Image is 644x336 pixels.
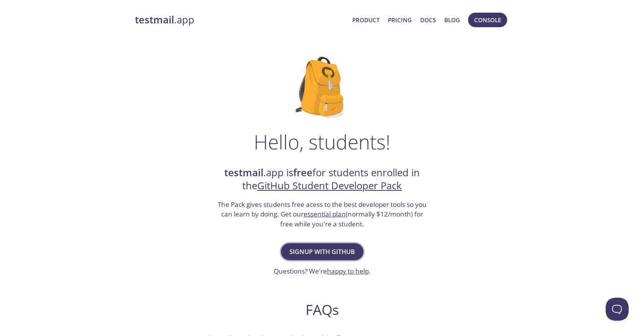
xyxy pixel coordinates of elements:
[135,13,346,26] a: testmail.app
[281,243,363,260] button: Signup with GitHub
[606,298,629,321] iframe: Help Scout Beacon - Open
[135,13,174,26] strong: testmail
[474,15,501,25] span: Console
[352,15,379,25] a: Product
[217,166,427,193] h2: .app is for students enrolled in the
[254,130,390,153] h1: Hello, students!
[296,57,349,118] img: github-student-backpack.png
[217,200,427,229] h3: The Pack gives students free acess to the best developer tools so you can learn by doing. Get our...
[289,246,355,257] span: Signup with GitHub
[224,166,263,179] strong: testmail
[274,266,371,276] h3: Questions? We're .
[468,13,507,27] button: Console
[304,210,346,218] a: essential plan
[444,15,460,25] a: Blog
[257,179,402,192] a: GitHub Student Developer Pack
[175,301,469,318] h2: FAQs
[420,15,436,25] a: Docs
[327,267,369,275] a: happy to help
[388,15,412,25] a: Pricing
[293,166,312,179] strong: free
